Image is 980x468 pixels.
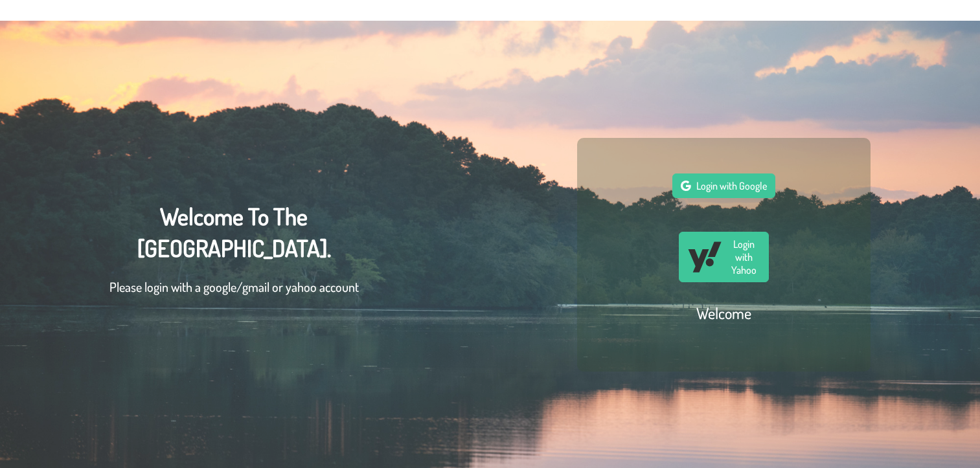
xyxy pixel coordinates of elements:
[727,238,760,276] span: Login with Yahoo
[672,173,775,198] button: Login with Google
[696,179,767,192] span: Login with Google
[696,303,751,323] h2: Welcome
[679,232,769,282] button: Login with Yahoo
[109,201,359,309] div: Welcome To The [GEOGRAPHIC_DATA].
[109,277,359,296] p: Please login with a google/gmail or yahoo account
